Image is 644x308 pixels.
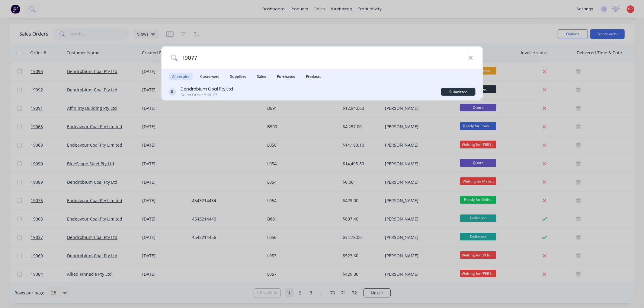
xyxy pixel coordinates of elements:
div: Sales Order #19077 [181,92,233,98]
span: Suppliers [226,73,250,80]
span: All results [168,73,193,80]
input: Start typing a customer or supplier name to create a new order... [178,46,468,69]
span: Customers [197,73,223,80]
div: Dendrobium Coal Pty Ltd [181,86,233,92]
span: Products [302,73,325,80]
span: Purchases [273,73,299,80]
div: Submitted [441,88,476,96]
span: Sales [253,73,270,80]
